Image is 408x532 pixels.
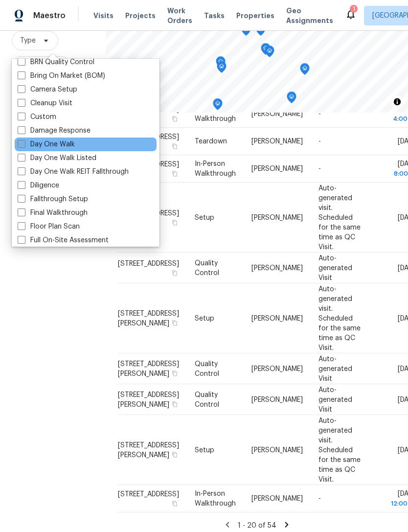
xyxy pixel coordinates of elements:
span: Properties [236,11,274,21]
button: Copy Address [170,268,179,277]
span: - [318,111,321,117]
button: Copy Address [170,450,179,459]
div: Map marker [300,63,310,78]
span: Teardown [195,138,227,145]
span: Auto-generated Visit [318,355,352,382]
span: [PERSON_NAME] [251,396,303,403]
label: Day One Walk Listed [18,153,96,163]
span: [STREET_ADDRESS] [118,260,179,267]
span: [PERSON_NAME] [251,111,303,117]
span: Auto-generated visit. Scheduled for the same time as QC Visit. [318,417,361,483]
span: Auto-generated visit. Scheduled for the same time as QC Visit. [318,185,361,250]
button: Copy Address [170,115,179,123]
span: Auto-generated Visit [318,254,352,281]
label: Day One Walk REIT Fallthrough [18,167,129,177]
label: Diligence [18,181,59,190]
span: In-Person Walkthrough [195,161,236,177]
button: Copy Address [170,499,179,508]
span: - [318,495,321,502]
span: Tasks [204,12,225,19]
label: Day One Walk [18,139,75,149]
button: Toggle attribution [391,96,403,108]
div: 1 [353,4,355,14]
div: Map marker [265,46,274,61]
label: Final Walkthrough [18,208,88,218]
div: Map marker [213,98,223,114]
div: Map marker [241,24,251,39]
span: Quality Control [195,360,219,377]
span: [STREET_ADDRESS][PERSON_NAME] [118,310,179,326]
label: Floor Plan Scan [18,222,80,231]
span: [PERSON_NAME] [251,214,303,221]
span: Setup [195,446,214,453]
span: [STREET_ADDRESS][PERSON_NAME] [118,360,179,377]
label: Damage Response [18,126,91,136]
span: Type [20,36,36,46]
label: Bring On Market (BOM) [18,71,105,81]
span: Work Orders [167,6,192,25]
span: In-Person Walkthrough [195,106,236,122]
span: [STREET_ADDRESS] [118,491,179,498]
span: 1 - 20 of 54 [238,522,276,529]
button: Copy Address [170,369,179,377]
span: [PERSON_NAME] [251,365,303,372]
div: Map marker [217,61,227,76]
span: [PERSON_NAME] [251,165,303,172]
span: Projects [125,11,156,21]
span: Geo Assignments [286,6,333,25]
label: Full On-Site Assessment [18,235,109,245]
label: Camera Setup [18,85,77,94]
span: - [318,165,321,172]
span: Setup [195,214,214,221]
span: Visits [93,11,113,21]
span: [PERSON_NAME] [251,495,303,502]
span: [PERSON_NAME] [251,138,303,145]
div: Map marker [287,92,296,107]
span: [PERSON_NAME] [251,446,303,453]
span: [STREET_ADDRESS][PERSON_NAME] [118,391,179,408]
div: Map marker [216,56,226,71]
span: Quality Control [195,391,219,408]
button: Copy Address [170,399,179,408]
span: [PERSON_NAME] [251,315,303,322]
span: Auto-generated Visit [318,386,352,413]
button: Copy Address [170,318,179,327]
span: Quality Control [195,259,219,276]
button: Copy Address [170,169,179,178]
label: Cleanup Visit [18,98,72,108]
div: Map marker [261,43,271,58]
span: - [318,138,321,145]
span: Setup [195,315,214,322]
label: Custom [18,112,56,122]
span: [STREET_ADDRESS][PERSON_NAME] [118,441,179,458]
span: Maestro [33,11,66,21]
button: Copy Address [170,218,179,227]
button: Copy Address [170,142,179,151]
span: In-Person Walkthrough [195,490,236,507]
span: [PERSON_NAME] [251,264,303,271]
label: Fallthrough Setup [18,194,88,204]
div: Map marker [256,24,266,39]
label: BRN Quality Control [18,57,94,67]
span: Auto-generated visit. Scheduled for the same time as QC Visit. [318,285,361,351]
span: Toggle attribution [394,96,400,107]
